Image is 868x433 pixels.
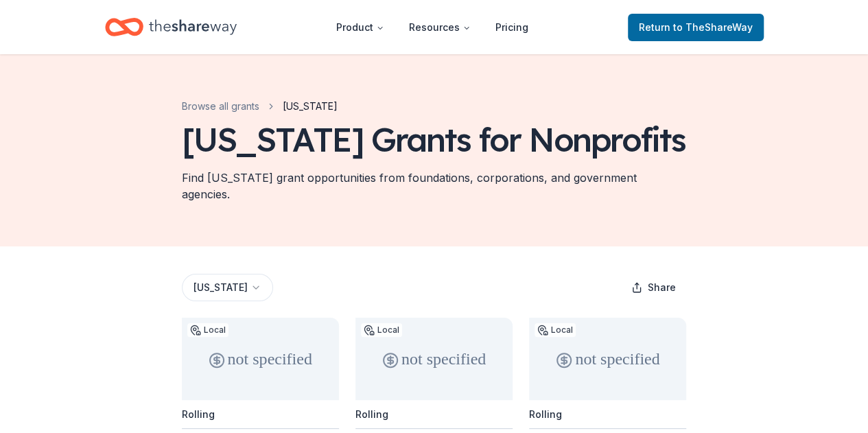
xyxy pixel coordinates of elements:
[105,11,237,43] a: Home
[620,274,687,301] button: Share
[484,14,539,41] a: Pricing
[325,14,395,41] button: Product
[355,408,388,420] div: Rolling
[535,323,576,337] div: Local
[639,19,753,36] span: Return
[355,318,513,400] div: not specified
[673,21,753,33] span: to TheShareWay
[398,14,482,41] button: Resources
[648,279,676,296] span: Share
[182,408,215,420] div: Rolling
[182,318,339,400] div: not specified
[283,98,338,115] span: [US_STATE]
[325,11,539,43] nav: Main
[187,323,228,337] div: Local
[182,120,685,159] div: [US_STATE] Grants for Nonprofits
[182,169,687,202] div: Find [US_STATE] grant opportunities from foundations, corporations, and government agencies.
[361,323,402,337] div: Local
[182,98,259,115] a: Browse all grants
[628,14,764,41] a: Returnto TheShareWay
[529,408,562,420] div: Rolling
[529,318,686,400] div: not specified
[182,98,338,115] nav: breadcrumb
